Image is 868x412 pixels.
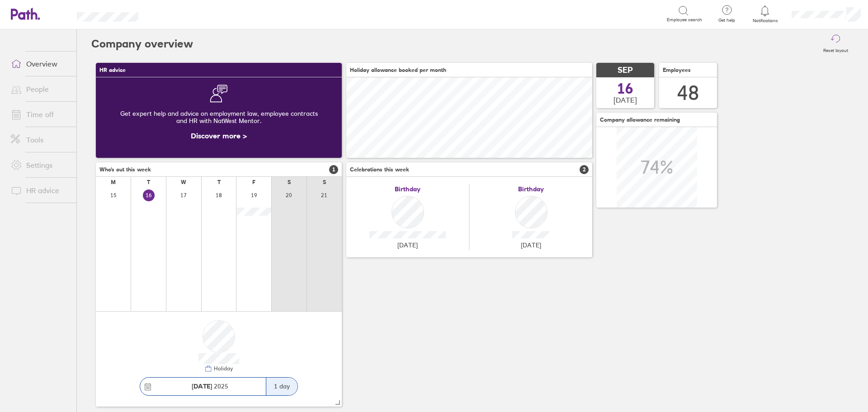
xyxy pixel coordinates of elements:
a: Settings [4,156,76,174]
span: Employee search [667,17,702,23]
span: Employees [663,67,691,73]
a: Overview [4,55,76,73]
span: 16 [617,81,633,96]
span: [DATE] [397,242,418,249]
div: 1 day [266,378,297,395]
div: Search [163,9,186,18]
span: Birthday [395,185,420,193]
span: 2 [580,165,589,174]
a: Time off [4,105,76,123]
div: T [217,179,221,185]
span: SEP [618,66,633,75]
div: 48 [677,81,699,104]
div: S [323,179,326,185]
label: Reset layout [818,45,854,53]
span: [DATE] [521,242,541,249]
span: Who's out this week [99,166,151,173]
span: Celebrations this week [350,166,409,173]
span: Birthday [518,185,544,193]
span: 1 [329,165,338,174]
a: Discover more > [191,131,247,140]
a: People [4,80,76,98]
span: Get help [712,18,741,23]
div: Holiday [212,365,233,372]
div: Get expert help and advice on employment law, employee contracts and HR with NatWest Mentor. [103,103,335,132]
div: S [288,179,291,185]
span: Notifications [750,18,780,24]
span: [DATE] [613,96,637,104]
div: M [111,179,116,185]
span: Company allowance remaining [600,117,680,123]
h2: Company overview [91,29,193,58]
a: Notifications [750,5,780,24]
div: W [181,179,186,185]
span: Holiday allowance booked per month [350,67,446,73]
div: F [252,179,255,185]
span: HR advice [99,67,126,73]
div: T [147,179,150,185]
button: Reset layout [818,29,854,58]
span: 2025 [192,383,228,390]
a: HR advice [4,181,76,199]
a: Tools [4,131,76,149]
strong: [DATE] [192,382,212,390]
